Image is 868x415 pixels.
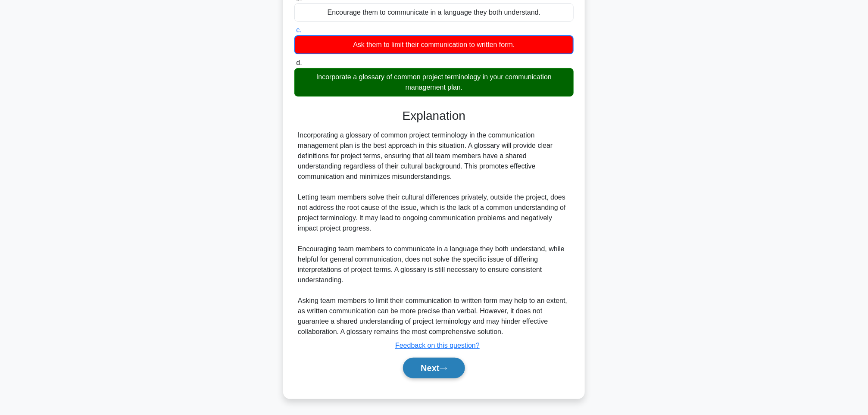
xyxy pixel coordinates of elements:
div: Ask them to limit their communication to written form. [294,35,574,54]
span: c. [296,26,301,34]
div: Incorporating a glossary of common project terminology in the communication management plan is th... [298,130,570,337]
div: Encourage them to communicate in a language they both understand. [294,3,574,22]
div: Incorporate a glossary of common project terminology in your communication management plan. [294,68,574,97]
a: Feedback on this question? [395,342,480,349]
h3: Explanation [300,109,568,123]
span: d. [296,59,302,66]
button: Next [403,358,465,378]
